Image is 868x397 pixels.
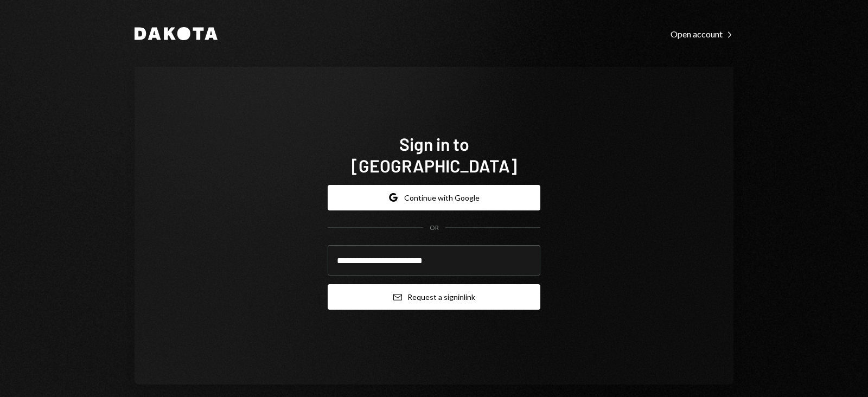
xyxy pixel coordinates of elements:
[671,28,733,40] a: Open account
[328,133,540,176] h1: Sign in to [GEOGRAPHIC_DATA]
[671,29,733,40] div: Open account
[328,284,540,310] button: Request a signinlink
[328,185,540,210] button: Continue with Google
[430,223,439,233] div: OR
